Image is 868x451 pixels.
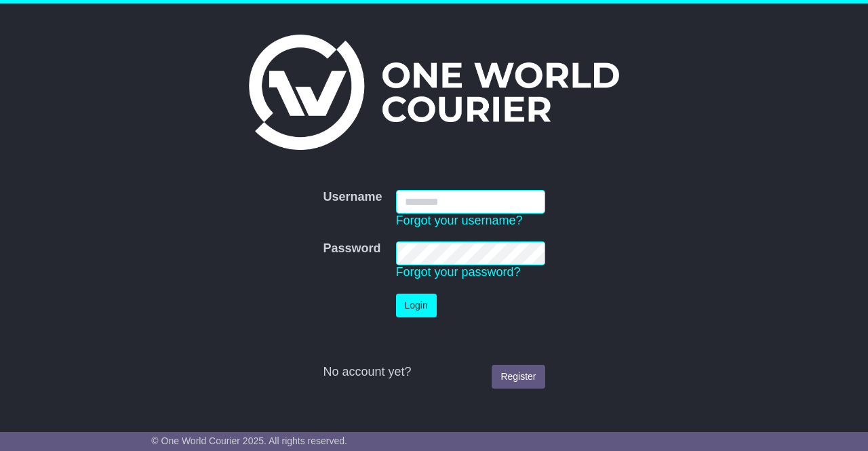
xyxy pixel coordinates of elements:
label: Username [323,190,382,205]
div: No account yet? [323,365,545,380]
a: Forgot your username? [396,214,523,227]
img: One World [249,35,619,150]
span: © One World Courier 2025. All rights reserved. [151,435,347,446]
a: Forgot your password? [396,265,521,279]
label: Password [323,241,380,256]
button: Login [396,294,437,317]
a: Register [492,365,545,389]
